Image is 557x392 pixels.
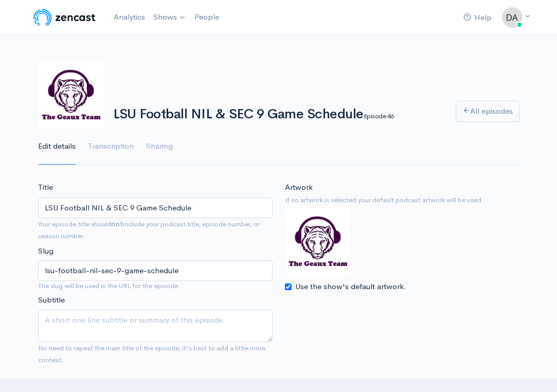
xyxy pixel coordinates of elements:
[38,344,265,364] small: No need to repeat the main title of the episode, it's best to add a little more context.
[364,112,394,120] small: Episode 46
[38,260,273,281] input: title-of-episode
[38,294,65,306] label: Subtitle
[88,128,134,165] a: Transcription
[38,182,53,193] label: Title
[146,128,173,165] a: Sharing
[38,198,273,219] input: What is the episode's title?
[38,220,260,240] small: Your episode title should include your podcast title, episode number, or season number.
[113,107,443,122] h1: LSU Football NIL & SEC 9 Game Schedule
[110,6,149,28] a: Analytics
[190,6,223,28] a: People
[459,7,496,29] a: Help
[38,281,273,291] small: The slug will be used in the URL for the episode.
[295,281,406,293] label: Use the show's default artwork.
[111,220,123,228] strong: not
[285,182,313,193] label: Artwork
[502,7,523,28] img: ...
[32,7,97,28] img: ZenCast Logo
[38,128,76,165] a: Edit details
[38,245,53,257] label: Slug
[149,6,190,29] a: Shows
[285,195,519,205] small: If no artwork is selected your default podcast artwork will be used
[456,101,519,122] a: All episodes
